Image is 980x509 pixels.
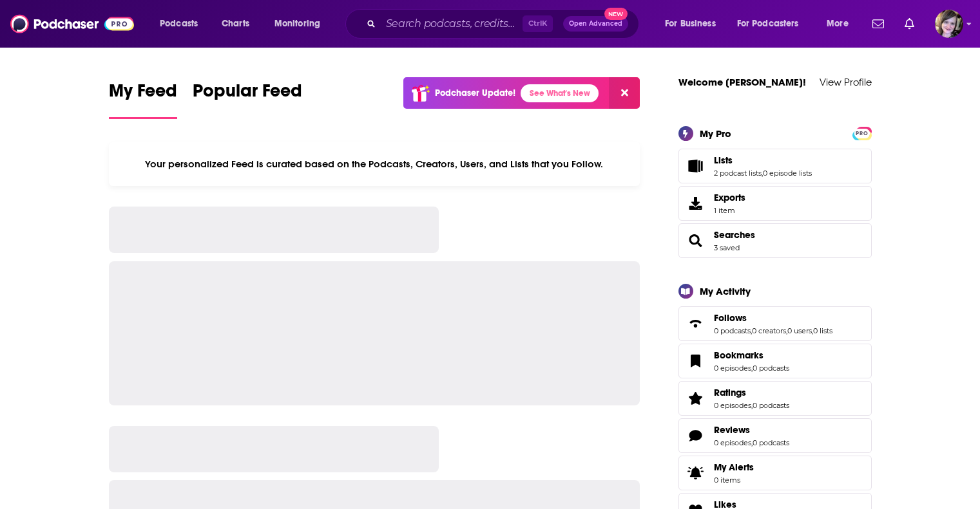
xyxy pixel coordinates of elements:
[683,157,709,175] a: Lists
[569,21,622,27] span: Open Advanced
[751,326,752,335] span: ,
[854,127,870,137] a: PRO
[714,387,746,398] span: Ratings
[820,76,872,88] a: View Profile
[678,381,872,416] span: Ratings
[700,285,751,297] div: My Activity
[714,192,745,203] span: Exports
[523,15,553,32] span: Ctrl K
[787,326,812,335] a: 0 users
[714,312,747,324] span: Follows
[678,456,872,490] a: My Alerts
[193,80,302,109] span: Popular Feed
[678,344,872,378] span: Bookmarks
[737,15,799,33] span: For Podcasters
[714,154,812,166] a: Lists
[683,232,709,250] a: Searches
[714,461,754,473] span: My Alerts
[714,424,789,436] a: Reviews
[683,464,709,482] span: My Alerts
[604,8,628,20] span: New
[683,315,709,333] a: Follows
[714,154,733,166] span: Lists
[160,15,198,33] span: Podcasts
[10,12,134,36] img: Podchaser - Follow, Share and Rate Podcasts
[867,13,889,35] a: Show notifications dropdown
[222,15,249,33] span: Charts
[109,142,640,186] div: Your personalized Feed is curated based on the Podcasts, Creators, Users, and Lists that you Follow.
[935,10,963,38] span: Logged in as IAmMBlankenship
[753,438,789,447] a: 0 podcasts
[683,352,709,370] a: Bookmarks
[812,326,813,335] span: ,
[714,349,789,361] a: Bookmarks
[751,438,753,447] span: ,
[714,326,751,335] a: 0 podcasts
[729,14,818,34] button: open menu
[714,312,832,324] a: Follows
[381,14,523,34] input: Search podcasts, credits, & more...
[818,14,865,34] button: open menu
[813,326,832,335] a: 0 lists
[827,15,849,33] span: More
[714,364,751,373] a: 0 episodes
[714,424,750,436] span: Reviews
[678,186,872,221] a: Exports
[683,389,709,407] a: Ratings
[213,14,257,34] a: Charts
[762,169,763,178] span: ,
[665,15,716,33] span: For Business
[714,206,745,215] span: 1 item
[753,364,789,373] a: 0 podcasts
[751,364,753,373] span: ,
[193,80,302,119] a: Popular Feed
[683,194,709,212] span: Exports
[786,326,787,335] span: ,
[678,76,806,88] a: Welcome [PERSON_NAME]!
[358,9,651,39] div: Search podcasts, credits, & more...
[854,129,870,138] span: PRO
[683,427,709,445] a: Reviews
[899,13,919,35] a: Show notifications dropdown
[521,84,599,102] a: See What's New
[678,418,872,453] span: Reviews
[435,88,515,98] p: Podchaser Update!
[714,169,762,178] a: 2 podcast lists
[935,10,963,38] button: Show profile menu
[714,349,764,361] span: Bookmarks
[763,169,812,178] a: 0 episode lists
[656,14,732,34] button: open menu
[714,476,754,485] span: 0 items
[678,149,872,183] span: Lists
[109,80,177,119] a: My Feed
[714,387,789,398] a: Ratings
[714,401,751,410] a: 0 episodes
[714,243,740,252] a: 3 saved
[935,10,963,38] img: User Profile
[678,223,872,258] span: Searches
[753,401,789,410] a: 0 podcasts
[109,80,177,109] span: My Feed
[714,438,751,447] a: 0 episodes
[274,15,320,33] span: Monitoring
[563,16,628,32] button: Open AdvancedNew
[265,14,337,34] button: open menu
[151,14,215,34] button: open menu
[714,229,755,241] a: Searches
[751,401,753,410] span: ,
[678,306,872,341] span: Follows
[752,326,786,335] a: 0 creators
[700,127,731,140] div: My Pro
